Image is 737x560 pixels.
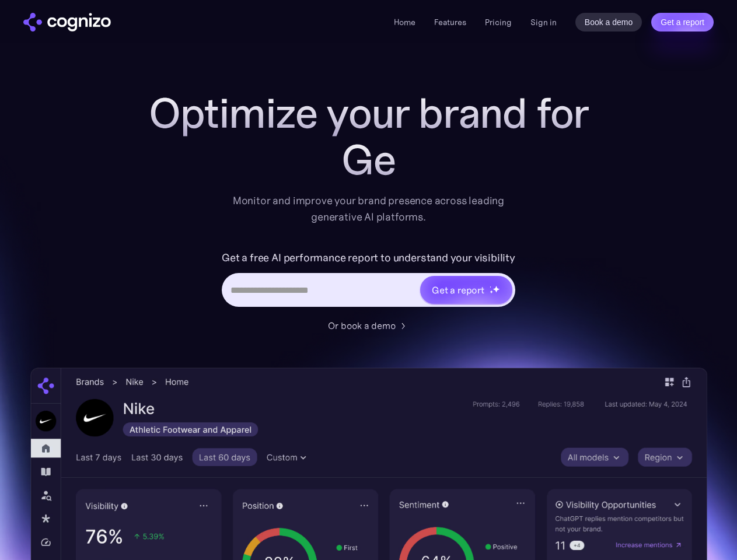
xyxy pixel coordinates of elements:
[493,285,500,293] img: star
[432,283,484,297] div: Get a report
[530,15,557,29] a: Sign in
[23,13,111,32] a: home
[135,136,602,183] div: Ge
[328,318,410,332] a: Or book a demo
[222,249,515,267] label: Get a free AI performance report to understand your visibility
[225,192,512,225] div: Monitor and improve your brand presence across leading generative AI platforms.
[490,286,491,288] img: star
[434,17,466,27] a: Features
[419,275,514,305] a: Get a reportstarstarstar
[394,17,415,27] a: Home
[23,13,111,32] img: cognizo logo
[135,90,602,136] h1: Optimize your brand for
[328,318,396,332] div: Or book a demo
[485,17,512,27] a: Pricing
[651,13,714,32] a: Get a report
[222,249,515,313] form: Hero URL Input Form
[490,290,494,294] img: star
[575,13,642,32] a: Book a demo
